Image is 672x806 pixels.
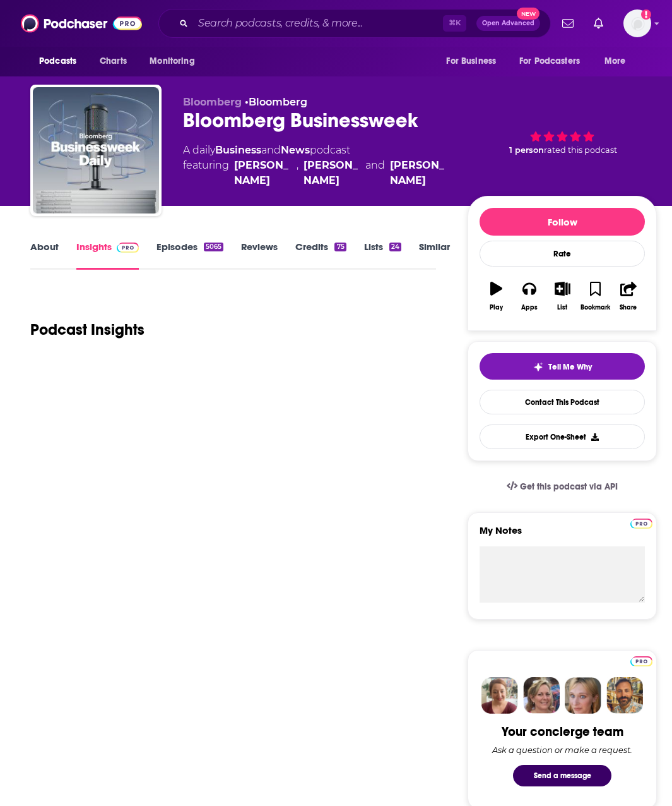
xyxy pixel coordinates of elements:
img: Podchaser Pro [117,243,139,253]
img: Podchaser - Follow, Share and Rate Podcasts [21,11,142,35]
div: Share [620,304,637,311]
a: Pro website [630,654,652,666]
a: News [281,144,310,156]
span: rated this podcast [544,145,617,155]
button: Bookmark [579,274,611,319]
div: 5065 [204,243,223,251]
span: Get this podcast via API [520,481,618,492]
div: Apps [521,304,538,311]
div: Your concierge team [502,724,623,740]
div: Bookmark [581,304,610,311]
button: open menu [596,49,642,73]
button: Export One-Sheet [480,424,645,449]
label: My Notes [480,524,645,546]
a: Show notifications dropdown [557,13,579,34]
span: New [517,8,539,20]
a: Episodes5065 [156,241,223,270]
span: Open Advanced [482,20,534,27]
img: Podchaser Pro [630,656,652,666]
a: Credits75 [295,241,346,270]
a: Pro website [630,517,652,529]
span: Podcasts [39,52,76,70]
button: open menu [511,49,598,73]
button: Apps [513,274,546,319]
a: Business [215,144,261,156]
img: Jon Profile [606,677,643,714]
a: Similar [419,241,450,270]
span: ⌘ K [443,15,466,32]
span: Bloomberg [183,96,242,108]
span: Monitoring [150,52,194,70]
span: Tell Me Why [548,362,592,372]
button: List [546,274,579,319]
a: Reviews [241,241,278,270]
span: 1 person [509,145,544,155]
a: Lists24 [364,241,401,270]
div: 75 [334,243,346,251]
img: Bloomberg Businessweek [33,87,159,214]
span: For Podcasters [519,52,580,70]
button: Open AdvancedNew [476,16,540,31]
button: open menu [437,49,512,73]
span: For Business [446,52,496,70]
input: Search podcasts, credits, & more... [193,13,443,33]
a: Get this podcast via API [497,471,628,502]
img: tell me why sparkle [533,362,543,372]
a: Contact This Podcast [480,390,645,414]
span: Logged in as jbbataille [623,9,651,37]
button: Follow [480,208,645,236]
div: 1 personrated this podcast [468,96,657,174]
img: Jules Profile [565,677,601,714]
button: Share [612,274,645,319]
button: tell me why sparkleTell Me Why [480,353,645,380]
button: open menu [141,49,211,73]
span: Charts [100,52,127,70]
button: Send a message [513,765,611,786]
div: List [557,304,567,311]
span: and [261,144,281,156]
img: Sydney Profile [481,677,518,714]
a: Bloomberg [249,96,307,108]
div: Search podcasts, credits, & more... [158,9,551,38]
span: • [245,96,307,108]
a: InsightsPodchaser Pro [76,241,139,270]
div: Rate [480,241,645,267]
div: Play [490,304,503,311]
span: and [365,158,385,188]
svg: Add a profile image [641,9,651,20]
img: Barbara Profile [523,677,560,714]
a: About [30,241,59,270]
a: Show notifications dropdown [589,13,608,34]
a: [PERSON_NAME] [234,158,292,188]
a: [PERSON_NAME] [304,158,361,188]
button: Play [480,274,512,319]
div: A daily podcast [183,143,447,188]
a: [PERSON_NAME] [390,158,447,188]
button: Show profile menu [623,9,651,37]
span: More [604,52,626,70]
span: , [297,158,298,188]
div: Ask a question or make a request. [492,745,632,755]
img: Podchaser Pro [630,519,652,529]
span: featuring [183,158,447,188]
a: Charts [91,49,134,73]
img: User Profile [623,9,651,37]
div: 24 [389,243,401,251]
h1: Podcast Insights [30,320,144,339]
button: open menu [30,49,93,73]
